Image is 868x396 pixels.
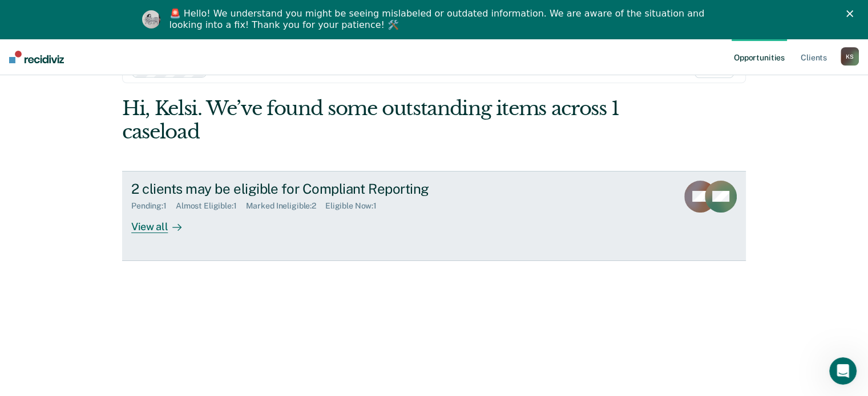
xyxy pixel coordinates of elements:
a: 2 clients may be eligible for Compliant ReportingPending:1Almost Eligible:1Marked Ineligible:2Eli... [122,171,746,261]
div: 🚨 Hello! We understand you might be seeing mislabeled or outdated information. We are aware of th... [169,8,708,31]
button: KS [841,47,859,66]
img: Profile image for Kim [142,10,160,28]
div: View all [131,211,195,233]
div: Almost Eligible : 1 [176,201,246,211]
div: Pending : 1 [131,201,176,211]
a: Clients [798,39,829,75]
a: Opportunities [732,39,787,75]
div: 2 clients may be eligible for Compliant Reporting [131,181,532,197]
div: Eligible Now : 1 [325,201,386,211]
div: Hi, Kelsi. We’ve found some outstanding items across 1 caseload [122,97,621,144]
img: Recidiviz [9,51,64,63]
div: Close [846,10,858,17]
div: Marked Ineligible : 2 [246,201,325,211]
div: K S [841,47,859,66]
iframe: Intercom live chat [829,357,857,385]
